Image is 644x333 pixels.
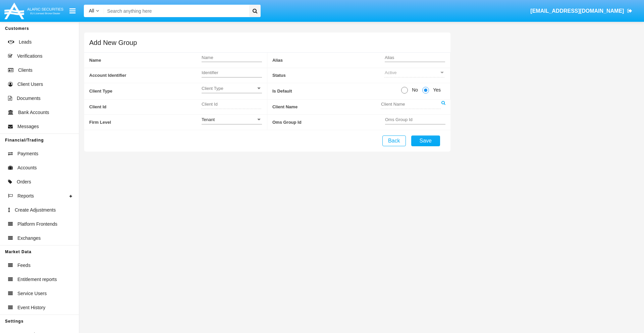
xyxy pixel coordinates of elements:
span: Documents [17,95,41,102]
span: Payments [17,150,38,157]
button: Save [411,135,440,146]
span: Event History [17,304,45,311]
span: All [89,8,94,13]
span: Verifications [17,53,42,60]
span: Bank Accounts [18,109,49,116]
img: Logo image [3,1,64,21]
span: Alias [272,53,385,68]
span: Create Adjustments [15,207,56,214]
span: Firm Level [89,115,202,130]
a: All [84,7,104,14]
span: Status [272,68,385,83]
span: Account Identifier [89,68,202,83]
span: Yes [429,87,442,94]
h5: Add New Group [89,40,137,45]
span: Active [385,70,396,75]
span: Reports [17,192,34,200]
span: Client Type [202,86,256,91]
span: [EMAIL_ADDRESS][DOMAIN_NAME] [530,8,624,14]
span: Entitlement reports [17,276,57,283]
span: Accounts [17,164,37,171]
span: Exchanges [17,235,41,242]
span: Client Id [89,100,202,115]
span: Is Default [272,83,401,99]
button: Back [382,135,406,146]
span: Name [89,53,202,68]
span: Orders [17,178,31,185]
span: Platform Frontends [17,221,57,228]
span: Clients [18,67,33,74]
a: [EMAIL_ADDRESS][DOMAIN_NAME] [527,2,636,20]
span: Client Type [89,83,202,99]
input: Search [104,5,247,17]
span: Feeds [17,262,31,269]
span: Leads [19,39,32,46]
span: Oms Group Id [272,115,385,130]
span: Client Users [17,81,43,88]
span: Service Users [17,290,47,297]
span: Client Name [272,100,381,115]
span: Messages [17,123,39,130]
span: Tenant [202,117,215,122]
span: No [408,87,420,94]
